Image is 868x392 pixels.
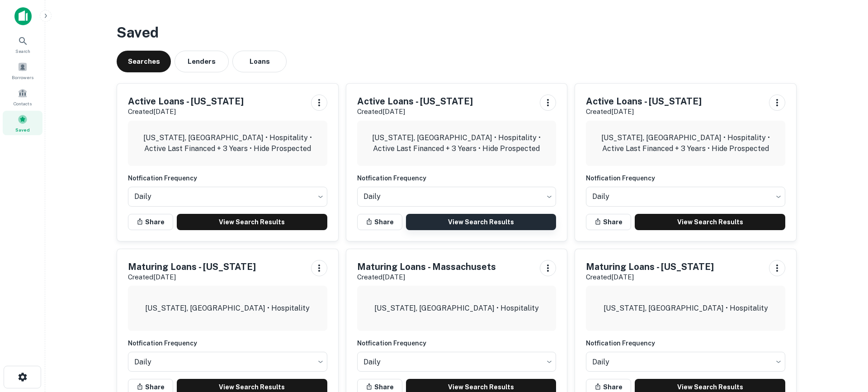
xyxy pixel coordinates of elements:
[586,94,702,108] h5: Active Loans - [US_STATE]
[586,349,785,374] div: Without label
[604,303,768,314] p: [US_STATE], [GEOGRAPHIC_DATA] • Hospitality
[128,173,327,183] h6: Notfication Frequency
[586,173,785,183] h6: Notfication Frequency
[145,303,310,314] p: [US_STATE], [GEOGRAPHIC_DATA] • Hospitality
[586,184,785,209] div: Without label
[357,184,557,209] div: Without label
[357,338,557,348] h6: Notfication Frequency
[586,338,785,348] h6: Notfication Frequency
[3,32,42,57] a: Search
[128,106,244,117] p: Created [DATE]
[177,214,327,230] a: View Search Results
[357,272,496,283] p: Created [DATE]
[128,184,327,209] div: Without label
[823,320,868,363] iframe: Chat Widget
[406,214,557,230] a: View Search Results
[14,100,32,107] span: Contacts
[117,51,171,72] button: Searches
[128,260,256,274] h5: Maturing Loans - [US_STATE]
[3,85,42,109] a: Contacts
[357,214,402,230] button: Share
[586,214,631,230] button: Share
[635,214,785,230] a: View Search Results
[357,94,473,108] h5: Active Loans - [US_STATE]
[232,51,287,72] button: Loans
[128,349,327,374] div: Without label
[357,260,496,274] h5: Maturing Loans - Massachusets
[135,132,320,154] p: [US_STATE], [GEOGRAPHIC_DATA] • Hospitality • Active Last Financed + 3 Years • Hide Prospected
[593,132,778,154] p: [US_STATE], [GEOGRAPHIC_DATA] • Hospitality • Active Last Financed + 3 Years • Hide Prospected
[128,214,173,230] button: Share
[128,94,244,108] h5: Active Loans - [US_STATE]
[14,7,32,25] img: capitalize-icon.png
[586,260,714,274] h5: Maturing Loans - [US_STATE]
[586,106,702,117] p: Created [DATE]
[3,111,42,135] a: Saved
[128,272,256,283] p: Created [DATE]
[117,22,797,43] h3: Saved
[175,51,229,72] button: Lenders
[128,338,327,348] h6: Notfication Frequency
[357,106,473,117] p: Created [DATE]
[3,58,42,83] a: Borrowers
[364,132,549,154] p: [US_STATE], [GEOGRAPHIC_DATA] • Hospitality • Active Last Financed + 3 Years • Hide Prospected
[357,349,557,374] div: Without label
[15,126,30,133] span: Saved
[15,47,30,55] span: Search
[586,272,714,283] p: Created [DATE]
[374,303,539,314] p: [US_STATE], [GEOGRAPHIC_DATA] • Hospitality
[357,173,557,183] h6: Notfication Frequency
[12,74,33,81] span: Borrowers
